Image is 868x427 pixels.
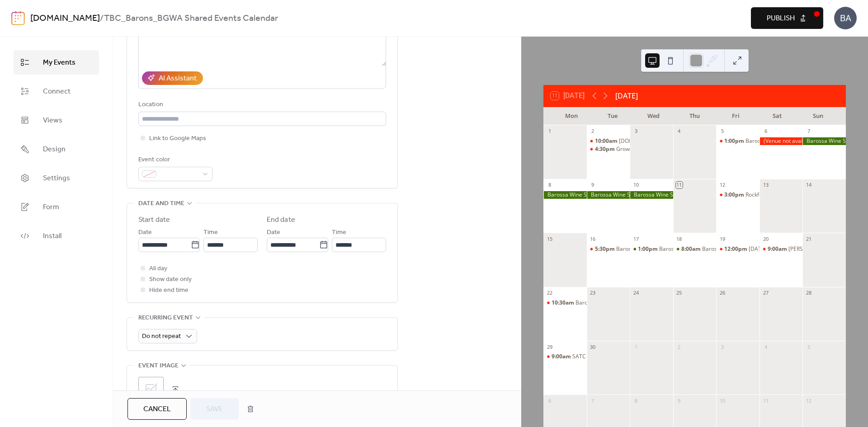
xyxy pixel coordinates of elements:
[43,144,66,155] span: Design
[676,290,683,296] div: 25
[138,361,179,371] span: Event image
[788,245,860,253] div: [PERSON_NAME] lunch (MH)
[632,290,639,296] div: 24
[43,57,75,68] span: My Events
[43,202,59,213] span: Form
[638,245,659,253] span: 1:00pm
[159,73,197,84] div: AI Assistant
[43,86,71,97] span: Connect
[138,99,384,110] div: Location
[14,224,99,248] a: Install
[552,353,572,361] span: 9:00am
[14,195,99,219] a: Form
[590,343,596,350] div: 30
[587,191,630,199] div: Barossa Wine Show Judging
[676,128,683,135] div: 4
[149,133,206,144] span: Link to Google Maps
[676,182,683,188] div: 11
[138,198,184,209] span: Date and time
[11,11,25,25] img: logo
[143,404,171,415] span: Cancel
[552,299,576,307] span: 10:30am
[546,397,553,404] div: 6
[719,235,726,242] div: 19
[759,137,803,145] div: (Venue not available due to Barossa Wine Show Setup)
[616,145,689,153] div: Grower - Water meeting (NR)
[762,128,769,135] div: 6
[724,137,745,145] span: 1:00pm
[543,299,587,307] div: Barons of Barossa Wine Group catch up - TK
[724,245,749,253] span: 12:00pm
[595,245,616,253] span: 5:30pm
[802,137,846,145] div: Barossa Wine Show Wine of Provenance Judging
[630,191,673,199] div: Barossa Wine Show Judging
[659,245,780,253] div: Barossa Wine Show - Setup for Exhibitor Tasting
[138,227,152,238] span: Date
[724,191,745,199] span: 3:00pm
[762,290,769,296] div: 27
[592,107,633,125] div: Tue
[590,290,596,296] div: 23
[715,107,756,125] div: Fri
[616,245,665,253] div: Barons GC meeting
[138,155,211,165] div: Event color
[805,128,812,135] div: 7
[590,235,596,242] div: 16
[590,182,596,188] div: 9
[719,397,726,404] div: 10
[719,128,726,135] div: 5
[543,353,587,361] div: SATC Marketing & RTO Planning Day - RS
[632,397,639,404] div: 8
[104,10,278,27] b: TBC_Barons_BGWA Shared Events Calendar
[797,107,839,125] div: Sun
[100,10,104,27] b: /
[805,182,812,188] div: 14
[546,128,553,135] div: 1
[142,330,181,343] span: Do not repeat
[674,107,715,125] div: Thu
[203,227,218,238] span: Time
[546,290,553,296] div: 22
[632,128,639,135] div: 3
[762,397,769,404] div: 11
[149,285,189,296] span: Hide end time
[142,71,203,85] button: AI Assistant
[590,128,596,135] div: 2
[768,245,788,253] span: 9:00am
[759,245,803,253] div: Hans Hahn lunch (MH)
[587,145,630,153] div: Grower - Water meeting (NR)
[138,377,164,402] div: ;
[767,13,795,24] span: Publish
[267,215,295,225] div: End date
[576,299,687,307] div: Barons of Barossa Wine Group catch up - TK
[149,263,167,274] span: All day
[149,274,192,285] span: Show date only
[14,79,99,103] a: Connect
[745,137,843,145] div: Barossa Wine Show - Setup for Judging
[762,343,769,350] div: 4
[716,137,759,145] div: Barossa Wine Show - Setup for Judging
[595,145,616,153] span: 4:30pm
[716,245,759,253] div: Friday Lunch Club
[681,245,702,253] span: 8:00am
[749,245,795,253] div: [DATE] Lunch Club
[716,191,759,199] div: Rockford Black Magnum
[615,90,638,101] div: [DATE]
[14,50,99,75] a: My Events
[30,10,100,27] a: [DOMAIN_NAME]
[138,215,170,225] div: Start date
[14,137,99,161] a: Design
[630,245,673,253] div: Barossa Wine Show - Setup for Exhibitor Tasting
[546,343,553,350] div: 29
[676,397,683,404] div: 9
[127,398,187,420] button: Cancel
[138,313,193,324] span: Recurring event
[43,231,61,242] span: Install
[14,166,99,190] a: Settings
[546,182,553,188] div: 8
[676,343,683,350] div: 2
[595,137,619,145] span: 10:00am
[762,182,769,188] div: 13
[762,235,769,242] div: 20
